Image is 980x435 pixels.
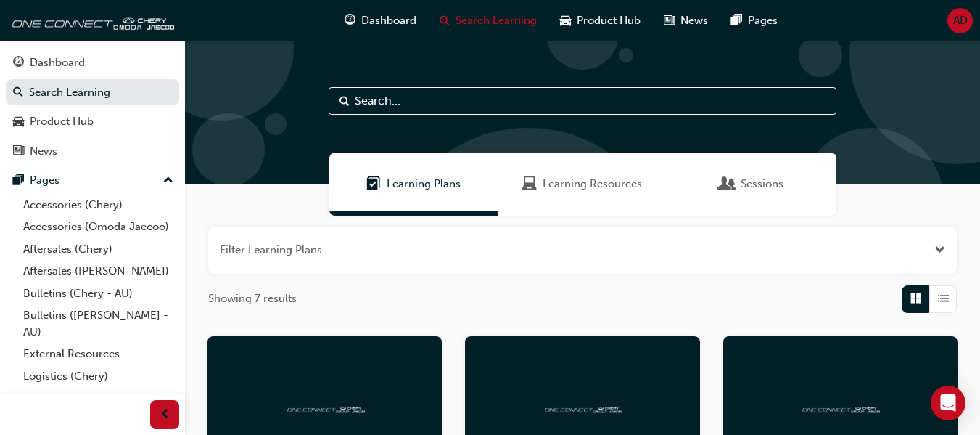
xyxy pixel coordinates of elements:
a: Aftersales (Chery) [17,238,179,261]
input: Search... [329,87,836,115]
a: Dashboard [6,49,179,76]
a: Logistics (Chery) [17,365,179,388]
span: pages-icon [13,174,24,187]
a: Product Hub [6,108,179,135]
span: up-icon [163,171,173,190]
a: External Resources [17,343,179,365]
a: Accessories (Chery) [17,194,179,216]
a: car-iconProduct Hub [548,6,652,36]
div: Product Hub [30,113,94,130]
a: Marketing (Chery) [17,387,179,410]
a: Aftersales ([PERSON_NAME]) [17,260,179,282]
button: Pages [6,167,179,194]
button: Open the filter [934,242,945,259]
span: car-icon [560,12,571,30]
span: Learning Resources [522,176,537,192]
span: Learning Plans [387,176,461,192]
span: Search [339,93,350,110]
span: Search Learning [456,12,537,29]
img: oneconnect [7,6,174,35]
a: search-iconSearch Learning [428,6,548,36]
span: Product Hub [577,12,641,29]
span: Grid [910,290,921,307]
span: Learning Plans [366,176,381,192]
span: search-icon [440,12,450,30]
a: news-iconNews [652,6,720,36]
div: Dashboard [30,54,85,71]
button: AD [947,8,973,33]
span: Showing 7 results [208,290,297,307]
span: Sessions [741,176,783,192]
span: Learning Resources [543,176,642,192]
span: news-icon [13,145,24,158]
a: pages-iconPages [720,6,789,36]
div: News [30,143,57,160]
a: Bulletins ([PERSON_NAME] - AU) [17,304,179,343]
a: Search Learning [6,79,179,106]
span: List [938,290,949,307]
a: News [6,138,179,165]
a: Learning PlansLearning Plans [329,153,498,216]
span: search-icon [13,86,23,99]
span: Sessions [720,176,735,192]
img: oneconnect [543,401,622,415]
a: Learning ResourcesLearning Resources [498,153,667,216]
span: AD [953,12,968,29]
span: prev-icon [160,406,170,424]
span: guage-icon [13,57,24,70]
span: pages-icon [731,12,742,30]
div: Pages [30,172,59,189]
span: News [680,12,708,29]
span: news-icon [664,12,675,30]
a: Accessories (Omoda Jaecoo) [17,216,179,238]
span: Dashboard [361,12,416,29]
a: SessionsSessions [667,153,836,216]
span: guage-icon [345,12,355,30]
span: Pages [748,12,778,29]
img: oneconnect [285,401,365,415]
img: oneconnect [800,401,880,415]
div: Open Intercom Messenger [931,386,965,420]
a: guage-iconDashboard [333,6,428,36]
a: Bulletins (Chery - AU) [17,282,179,305]
span: car-icon [13,115,24,129]
button: DashboardSearch LearningProduct HubNews [6,46,179,167]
